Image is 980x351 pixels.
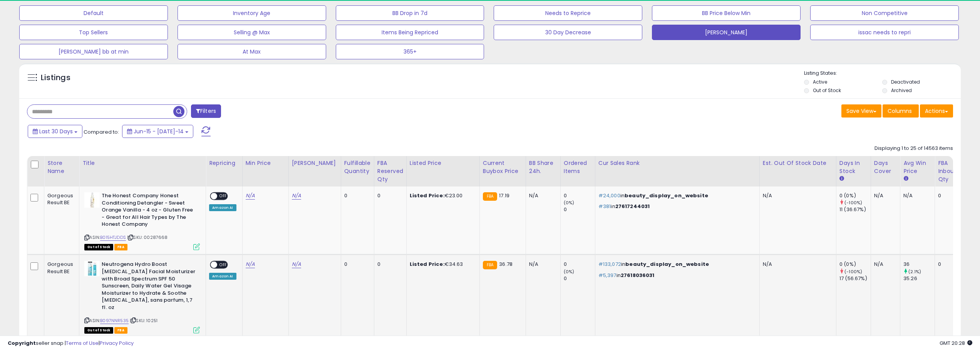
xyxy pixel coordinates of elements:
div: Amazon AI [209,204,236,211]
span: beauty_display_on_website [625,260,709,268]
div: N/A [874,261,894,268]
div: 0 (0%) [839,192,871,199]
div: 0 [564,275,595,282]
div: Displaying 1 to 25 of 14563 items [874,145,953,152]
div: Est. Out Of Stock Date [763,159,833,167]
span: Jun-15 - [DATE]-14 [134,128,184,135]
button: Last 30 Days [28,125,82,138]
a: B015HTJDDS [100,234,126,241]
h5: Listings [41,72,70,83]
button: Needs to Reprice [494,5,642,21]
button: Non Competitive [810,5,959,21]
small: FBA [483,192,497,201]
small: FBA [483,261,497,269]
span: Columns [888,107,912,115]
a: N/A [292,192,301,200]
p: in [598,203,754,210]
div: 36 [903,261,935,268]
div: BB Share 24h. [529,159,557,175]
a: N/A [246,260,255,268]
small: (-100%) [844,200,862,206]
small: Avg Win Price. [903,175,908,182]
button: BB Drop in 7d [336,5,484,21]
small: (0%) [564,200,575,206]
div: Gorgeous Result BE [47,261,73,275]
button: Save View [841,104,881,118]
div: 0 [938,261,958,268]
p: N/A [763,261,830,268]
span: 27618036031 [621,272,655,279]
div: Repricing [209,159,239,167]
div: Days Cover [874,159,897,175]
div: ASIN: [84,192,200,249]
div: N/A [874,192,894,199]
button: issac needs to repri [810,25,959,40]
div: 0 (0%) [839,261,871,268]
img: 31TKfcsgYvL._SL40_.jpg [84,192,100,208]
img: 41W8aNTTH1L._SL40_.jpg [84,261,100,276]
div: [PERSON_NAME] [292,159,338,167]
span: All listings that are currently out of stock and unavailable for purchase on Amazon [84,244,113,250]
span: 17.19 [499,192,509,199]
span: #5,397 [598,272,616,279]
p: in [598,192,754,199]
p: Listing States: [804,70,961,77]
a: Terms of Use [66,339,99,347]
small: (-100%) [844,269,862,275]
div: 0 [344,192,368,199]
div: N/A [529,261,554,268]
b: Neutrogena Hydro Boost [MEDICAL_DATA] Facial Moisturizer with Broad Spectrum SPF 50 Sunscreen, Da... [102,261,195,313]
div: Gorgeous Result BE [47,192,73,206]
div: Listed Price [410,159,476,167]
span: FBA [114,244,127,250]
div: 35.26 [903,275,935,282]
span: #133,072 [598,260,621,268]
button: Columns [883,104,919,118]
div: Current Buybox Price [483,159,523,175]
button: Top Sellers [19,25,168,40]
span: | SKU: 10251 [130,317,157,324]
div: Fulfillable Quantity [344,159,371,175]
b: The Honest Company Honest Conditioning Detangler - Sweet Orange Vanilla - 4 oz - Gluten Free - Gr... [102,192,195,230]
div: €23.00 [410,192,474,199]
button: BB Price Below Min [652,5,801,21]
label: Archived [891,87,912,94]
button: At Max [178,44,326,59]
button: 365+ [336,44,484,59]
div: 11 (36.67%) [839,206,871,213]
span: Compared to: [84,128,119,136]
p: in [598,272,754,279]
button: 30 Day Decrease [494,25,642,40]
div: Store Name [47,159,76,175]
a: B097NNR535 [100,317,129,324]
div: 17 (56.67%) [839,275,871,282]
div: 0 [377,261,400,268]
p: N/A [763,192,830,199]
label: Deactivated [891,79,920,85]
div: N/A [903,192,929,199]
div: €34.63 [410,261,474,268]
button: Filters [191,104,221,118]
b: Listed Price: [410,192,445,199]
label: Out of Stock [813,87,841,94]
span: #381 [598,203,611,210]
div: 0 [344,261,368,268]
div: seller snap | | [8,340,134,347]
button: Inventory Age [178,5,326,21]
span: 2025-08-14 20:28 GMT [940,339,972,347]
button: Selling @ Max [178,25,326,40]
a: Privacy Policy [100,339,134,347]
button: [PERSON_NAME] bb at min [19,44,168,59]
div: Title [82,159,203,167]
div: 0 [564,192,595,199]
button: Jun-15 - [DATE]-14 [122,125,193,138]
div: Amazon AI [209,273,236,280]
p: in [598,261,754,268]
b: Listed Price: [410,260,445,268]
div: 0 [938,192,958,199]
div: Ordered Items [564,159,592,175]
div: FBA Reserved Qty [377,159,403,183]
span: Last 30 Days [39,128,73,135]
span: #24,000 [598,192,620,199]
div: Min Price [246,159,285,167]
